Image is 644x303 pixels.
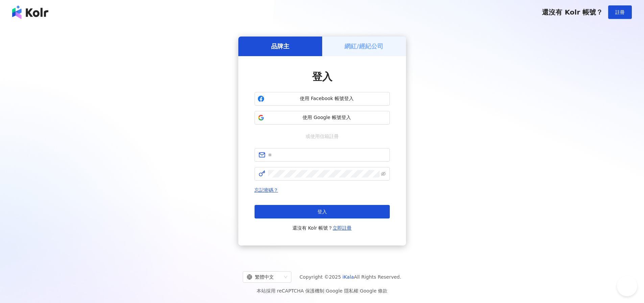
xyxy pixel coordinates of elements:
[12,5,48,19] img: logo
[255,111,390,124] button: 使用 Google 帳號登入
[358,288,360,294] span: |
[360,288,387,294] a: Google 條款
[255,205,390,218] button: 登入
[267,114,387,121] span: 使用 Google 帳號登入
[301,133,343,140] span: 或使用信箱註冊
[267,95,387,102] span: 使用 Facebook 帳號登入
[312,71,332,83] span: 登入
[271,42,289,50] h5: 品牌主
[381,171,386,176] span: eye-invisible
[615,9,625,15] span: 註冊
[257,287,387,295] span: 本站採用 reCAPTCHA 保護機制
[342,274,354,280] a: iKala
[617,282,637,302] iframe: Toggle Customer Support
[344,42,383,50] h5: 網紅/經紀公司
[300,273,401,281] span: Copyright © 2025 All Rights Reserved.
[608,5,632,19] button: 註冊
[317,209,327,214] span: 登入
[247,272,281,282] div: 繁體中文
[542,8,603,16] span: 還沒有 Kolr 帳號？
[324,288,326,294] span: |
[292,224,352,232] span: 還沒有 Kolr 帳號？
[255,187,278,193] a: 忘記密碼？
[255,92,390,106] button: 使用 Facebook 帳號登入
[326,288,358,294] a: Google 隱私權
[333,225,352,231] a: 立即註冊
